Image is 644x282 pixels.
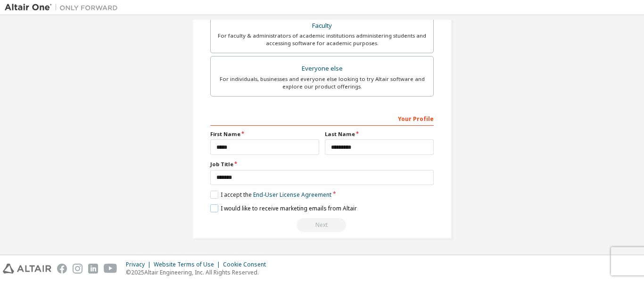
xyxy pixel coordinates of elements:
div: For individuals, businesses and everyone else looking to try Altair software and explore our prod... [216,75,428,90]
div: Privacy [126,261,154,268]
div: Your Profile [210,111,434,126]
img: linkedin.svg [88,264,98,274]
label: First Name [210,130,319,138]
label: I accept the [210,191,331,199]
label: Job Title [210,161,434,168]
label: Last Name [325,130,434,138]
div: Website Terms of Use [154,261,223,268]
img: instagram.svg [73,264,83,274]
img: altair_logo.svg [3,264,51,274]
div: For faculty & administrators of academic institutions administering students and accessing softwa... [216,32,428,47]
div: Faculty [216,19,428,32]
a: End-User License Agreement [253,191,331,199]
div: Cookie Consent [223,261,272,268]
p: © 2025 Altair Engineering, Inc. All Rights Reserved. [126,268,272,276]
img: Altair One [5,3,123,12]
div: Everyone else [216,62,428,75]
div: Select your account type to continue [210,218,434,232]
label: I would like to receive marketing emails from Altair [210,204,357,212]
img: youtube.svg [104,264,117,274]
img: facebook.svg [57,264,67,274]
